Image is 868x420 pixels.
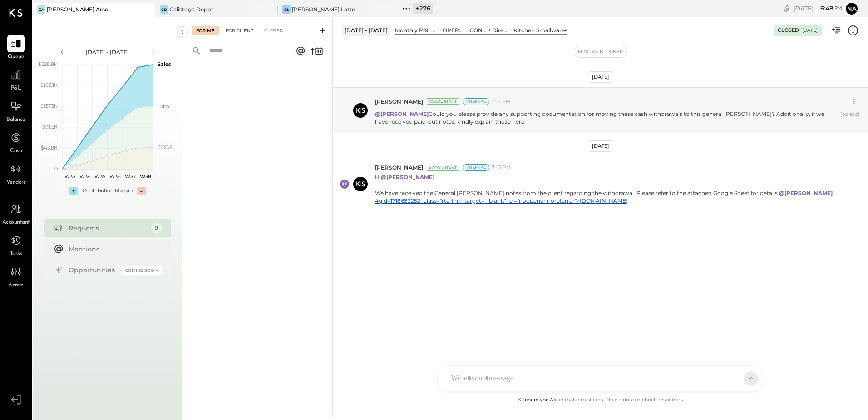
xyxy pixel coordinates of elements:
text: W35 [94,173,105,180]
span: Queue [8,53,25,61]
div: Internal [463,164,489,171]
a: Admin [0,263,31,290]
text: $228.8K [38,61,58,67]
span: (edited) [840,111,860,125]
a: #gid=1718683252" class="rte-link" target="_blank" rel="noopener noreferrer">[DOMAIN_NAME] [375,197,628,204]
a: Accountant [0,200,31,227]
div: Contribution Margin [83,187,133,195]
div: [DATE] [802,27,818,34]
a: Tasks [0,232,31,258]
text: $183.1K [40,82,58,88]
div: Requests [69,224,147,233]
div: Mentions [69,245,158,254]
div: [DATE] [588,71,613,83]
span: Vendors [6,179,26,187]
span: 1:46 PM [492,98,511,105]
div: [DATE] [588,140,613,152]
text: Sales [158,61,171,67]
text: W33 [64,173,75,180]
div: BL [282,5,291,14]
text: $91.5K [42,124,58,130]
div: [DATE] [794,4,842,13]
span: [PERSON_NAME] [375,98,423,105]
div: GA [37,5,45,14]
div: + 276 [413,3,433,14]
a: Vendors [0,160,31,187]
strong: @[PERSON_NAME] [381,174,434,180]
strong: @[PERSON_NAME] [375,110,429,117]
strong: @[PERSON_NAME] [779,190,833,196]
a: Queue [0,35,31,61]
div: Monthly P&L Comparison [395,26,438,34]
text: W36 [109,173,121,180]
span: Admin [8,281,24,290]
span: 5:43 PM [492,164,511,171]
div: - [137,187,146,195]
div: For Me [192,26,219,35]
text: Labor [158,103,171,110]
div: Accountant [427,165,459,171]
button: Flag as Blocker [574,46,626,57]
div: Kitchen Smallwares [513,26,567,34]
text: W37 [125,173,136,180]
text: W38 [139,173,151,180]
text: $45.8K [41,145,58,151]
a: Balance [0,98,31,124]
span: [PERSON_NAME] [375,164,423,171]
text: W34 [79,173,91,180]
div: + [69,187,78,195]
div: [DATE] - [DATE] [342,25,390,36]
text: COGS [158,144,173,150]
a: P&L [0,66,31,93]
div: Opportunities [69,265,117,275]
div: For Client [221,26,258,35]
div: Direct Operating Expenses [492,26,509,34]
div: Closed [778,27,799,34]
div: CONTROLLABLE EXPENSES [469,26,488,34]
div: Coming Soon [121,266,162,275]
div: CD [160,5,168,14]
span: Accountant [2,219,30,227]
div: Accountant [427,98,459,105]
div: Internal [463,98,489,105]
div: 9 [151,223,162,234]
div: [PERSON_NAME] Arso [47,5,108,13]
span: P&L [11,85,21,93]
text: $137.3K [40,103,58,109]
span: Tasks [10,250,22,258]
div: copy link [782,4,791,13]
p: Hi [375,173,837,205]
div: [PERSON_NAME] Latte [292,5,355,13]
p: Could you please provide any supporting documentation for moving these cash withdrawals to this g... [375,110,837,125]
span: Balance [6,116,25,124]
div: [DATE] - [DATE] [69,48,146,56]
div: OPERATING EXPENSES (EBITDA) [443,26,465,34]
a: Cash [0,129,31,155]
text: 0 [54,165,58,172]
span: Cash [10,147,22,155]
div: Calistoga Depot [169,5,213,13]
button: Na [844,1,859,16]
div: Closed [260,26,288,35]
div: We have received the General [PERSON_NAME] notes from the client regarding the withdrawal. Please... [375,181,837,205]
